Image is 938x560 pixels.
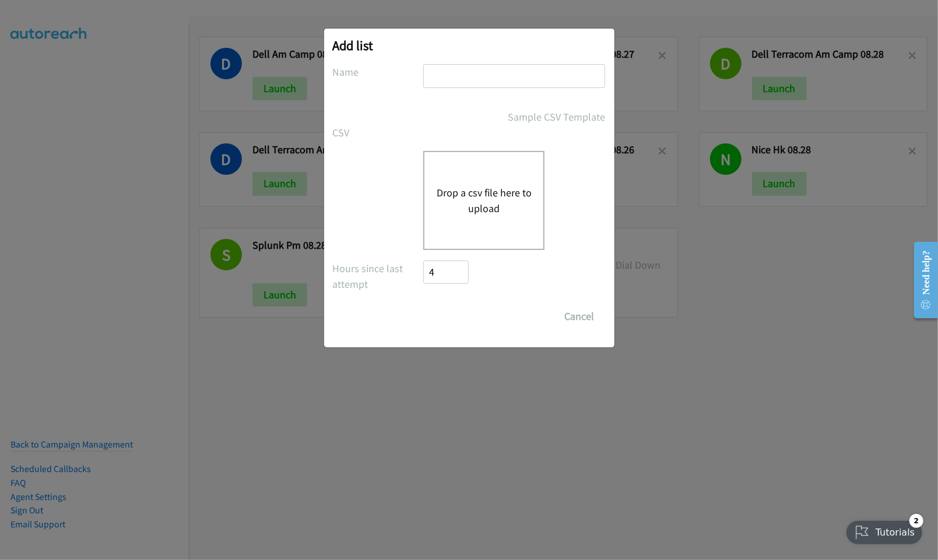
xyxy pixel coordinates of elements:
[508,109,606,125] a: Sample CSV Template
[333,125,424,140] label: CSV
[333,260,424,292] label: Hours since last attempt
[436,185,532,216] button: Drop a csv file here to upload
[333,64,424,80] label: Name
[554,305,606,328] button: Cancel
[839,509,929,551] iframe: Checklist
[333,37,606,54] h2: Add list
[905,234,938,326] iframe: Resource Center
